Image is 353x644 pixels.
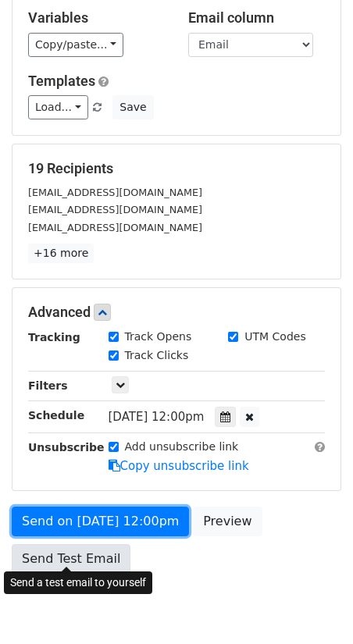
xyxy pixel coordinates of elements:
[12,507,189,536] a: Send on [DATE] 12:00pm
[4,571,152,594] div: Send a test email to yourself
[193,507,262,536] a: Preview
[28,331,80,343] strong: Tracking
[28,95,88,119] a: Load...
[28,160,325,177] h5: 19 Recipients
[28,222,202,233] small: [EMAIL_ADDRESS][DOMAIN_NAME]
[28,304,325,321] h5: Advanced
[12,544,130,574] a: Send Test Email
[28,379,68,392] strong: Filters
[28,187,202,198] small: [EMAIL_ADDRESS][DOMAIN_NAME]
[188,9,325,27] h5: Email column
[275,569,353,644] iframe: Chat Widget
[125,347,189,364] label: Track Clicks
[125,439,239,455] label: Add unsubscribe link
[109,459,249,473] a: Copy unsubscribe link
[112,95,153,119] button: Save
[28,409,84,422] strong: Schedule
[109,410,205,424] span: [DATE] 12:00pm
[244,329,305,345] label: UTM Codes
[28,33,123,57] a: Copy/paste...
[125,329,192,345] label: Track Opens
[28,73,95,89] a: Templates
[28,204,202,215] small: [EMAIL_ADDRESS][DOMAIN_NAME]
[28,9,165,27] h5: Variables
[28,441,105,454] strong: Unsubscribe
[28,244,94,263] a: +16 more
